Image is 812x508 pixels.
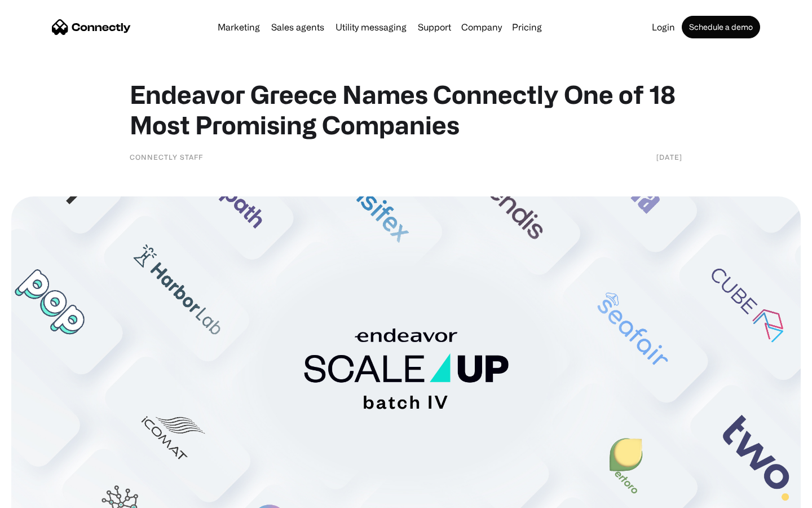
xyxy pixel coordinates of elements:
[23,488,68,504] ul: Language list
[413,23,456,32] a: Support
[331,23,411,32] a: Utility messaging
[682,16,760,38] a: Schedule a demo
[267,23,329,32] a: Sales agents
[458,19,505,35] div: Company
[647,23,679,32] a: Login
[656,151,682,163] div: [DATE]
[52,19,131,36] a: home
[507,23,546,32] a: Pricing
[11,488,68,504] aside: Language selected: English
[130,151,203,163] div: Connectly Staff
[130,79,682,140] h1: Endeavor Greece Names Connectly One of 18 Most Promising Companies
[461,19,502,35] div: Company
[213,23,264,32] a: Marketing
